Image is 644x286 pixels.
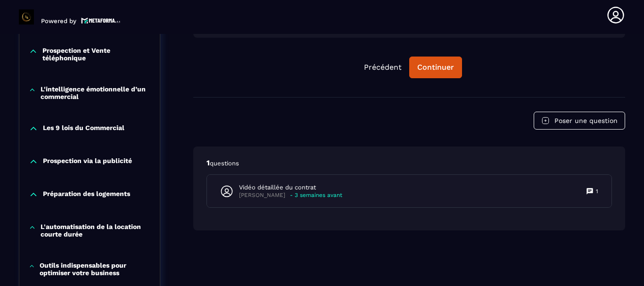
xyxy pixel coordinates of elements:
p: Powered by [41,17,76,25]
span: questions [210,160,239,167]
img: logo [81,16,121,25]
div: Continuer [417,63,454,72]
p: - 3 semaines avant [290,192,342,199]
p: Préparation des logements [43,190,130,199]
p: Outils indispensables pour optimiser votre business [40,261,150,277]
p: L'automatisation de la location courte durée [41,223,150,238]
p: Les 9 lois du Commercial [43,124,124,133]
button: Précédent [356,57,409,78]
p: 1 [206,158,612,168]
button: Poser une question [534,112,625,130]
p: 1 [596,188,598,195]
p: [PERSON_NAME] [239,192,285,199]
p: Prospection et Vente téléphonique [42,47,150,62]
button: Continuer [409,57,462,78]
p: Prospection via la publicité [43,157,132,166]
p: L'intelligence émotionnelle d’un commercial [41,85,150,100]
p: Vidéo détaillée du contrat [239,183,342,192]
img: logo-branding [19,9,34,25]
